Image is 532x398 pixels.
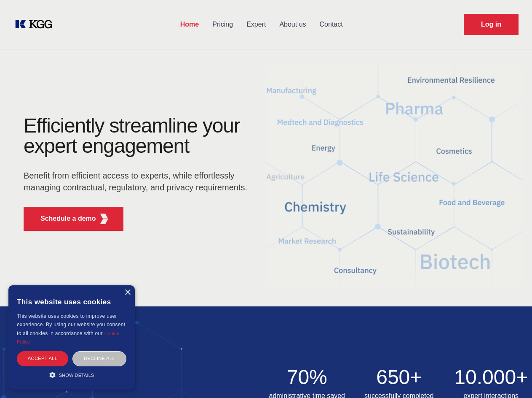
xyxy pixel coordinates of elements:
a: Contact [313,14,350,35]
img: KGG Fifth Element RED [266,55,522,298]
span: Show details [59,373,94,378]
img: KGG Fifth Element RED [99,214,110,224]
h2: 70% [266,367,348,387]
h1: Efficiently streamline your expert engagement [24,116,253,156]
a: Expert [240,14,273,35]
a: About us [273,14,313,35]
span: This website uses cookies to improve user experience. By using our website you consent to all coo... [17,313,125,336]
a: Pricing [206,14,240,35]
button: Schedule a demoKGG Fifth Element RED [24,207,123,231]
div: Decline all [72,351,126,366]
a: Home [174,14,206,35]
div: Close [124,290,131,296]
p: Schedule a demo [40,214,96,224]
h2: 650+ [358,367,440,387]
a: Cookie Policy [17,331,120,344]
p: Benefit from efficient access to experts, while effortlessly managing contractual, regulatory, an... [24,170,253,193]
div: Show details [17,371,126,379]
div: Accept all [17,351,68,366]
a: Request Demo [464,14,519,35]
div: This website uses cookies [17,292,126,312]
a: KOL Knowledge Platform: Talk to Key External Experts (KEE) [13,18,59,31]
